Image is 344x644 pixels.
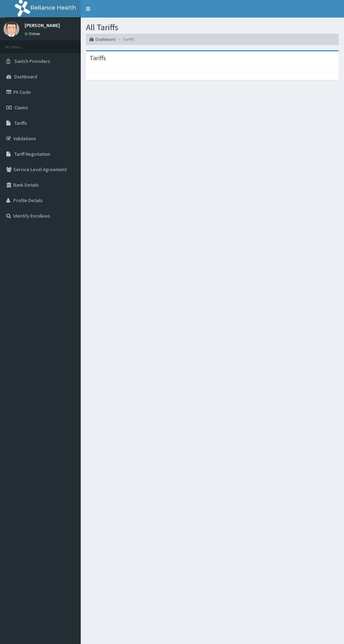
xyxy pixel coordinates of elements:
[14,120,27,126] span: Tariffs
[14,151,50,157] span: Tariff Negotiation
[14,58,50,64] span: Switch Providers
[116,36,134,42] li: Tariffs
[90,55,106,61] h3: Tariffs
[25,31,41,36] a: Online
[14,104,28,111] span: Claims
[86,23,339,32] h1: All Tariffs
[4,21,19,37] img: User Image
[90,36,115,42] a: Dashboard
[25,23,60,28] p: [PERSON_NAME]
[14,73,37,80] span: Dashboard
